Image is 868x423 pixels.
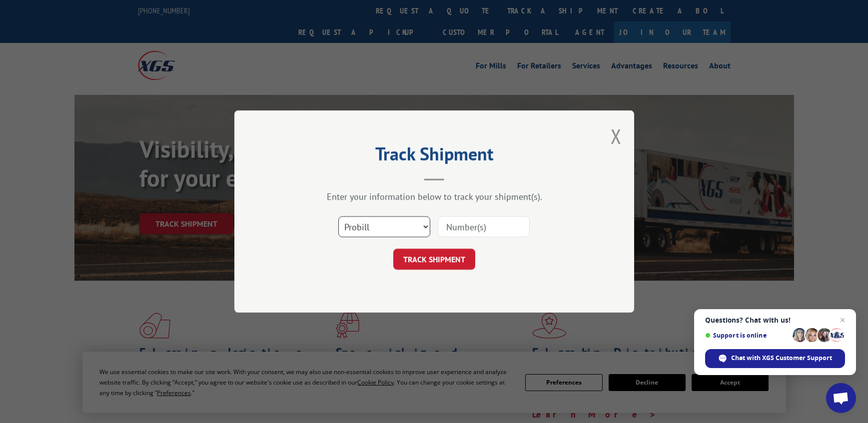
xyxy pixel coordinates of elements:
[438,216,530,237] input: Number(s)
[705,332,789,339] span: Support is online
[284,147,584,166] h2: Track Shipment
[826,383,856,413] div: Open chat
[705,349,845,368] div: Chat with XGS Customer Support
[705,316,845,324] span: Questions? Chat with us!
[731,354,832,363] span: Chat with XGS Customer Support
[284,191,584,202] div: Enter your information below to track your shipment(s).
[837,314,849,326] span: Close chat
[611,123,622,149] button: Close modal
[393,249,475,270] button: TRACK SHIPMENT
